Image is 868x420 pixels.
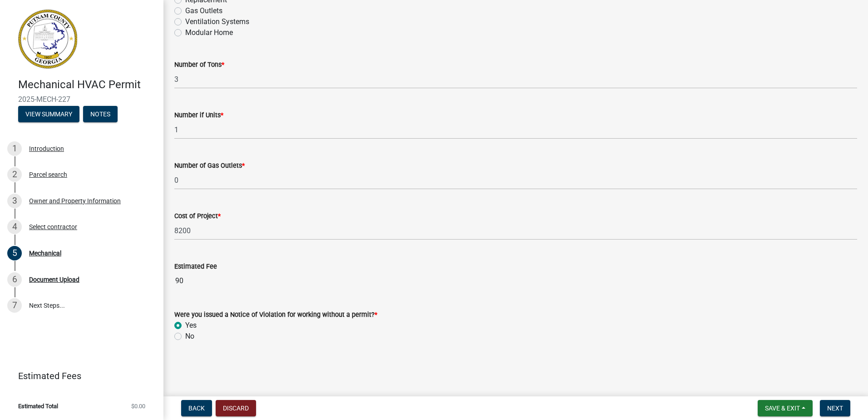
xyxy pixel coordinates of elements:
button: Discard [216,400,256,416]
div: 3 [7,194,22,208]
span: 2025-MECH-227 [18,95,145,104]
label: Number of Tons [174,62,224,68]
div: 1 [7,141,22,156]
wm-modal-confirm: Summary [18,111,79,118]
span: $0.00 [131,403,145,409]
img: Putnam County, Georgia [18,10,77,69]
div: Owner and Property Information [29,198,121,204]
label: Number of Gas Outlets [174,163,245,169]
label: No [185,331,194,342]
div: 5 [7,246,22,260]
div: 2 [7,167,22,182]
a: Estimated Fees [7,367,149,385]
label: Estimated Fee [174,264,217,270]
button: Back [181,400,212,416]
h4: Mechanical HVAC Permit [18,78,156,91]
div: Mechanical [29,250,61,256]
div: Introduction [29,145,64,152]
label: Were you issued a Notice of Violation for working without a permit? [174,312,377,318]
button: Save & Exit [758,400,813,416]
span: Next [827,405,843,412]
span: Save & Exit [765,405,800,412]
label: Yes [185,320,197,331]
button: Notes [83,106,118,122]
label: Number if Units [174,112,223,119]
div: Document Upload [29,276,79,283]
label: Cost of Project [174,213,221,220]
div: 4 [7,220,22,234]
div: Parcel search [29,171,67,178]
label: Modular Home [185,27,233,38]
wm-modal-confirm: Notes [83,111,118,118]
button: Next [820,400,850,416]
label: Gas Outlets [185,5,222,16]
span: Back [188,405,205,412]
div: 6 [7,272,22,287]
span: Estimated Total [18,403,58,409]
div: 7 [7,298,22,313]
div: Select contractor [29,224,77,230]
button: View Summary [18,106,79,122]
label: Ventilation Systems [185,16,249,27]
